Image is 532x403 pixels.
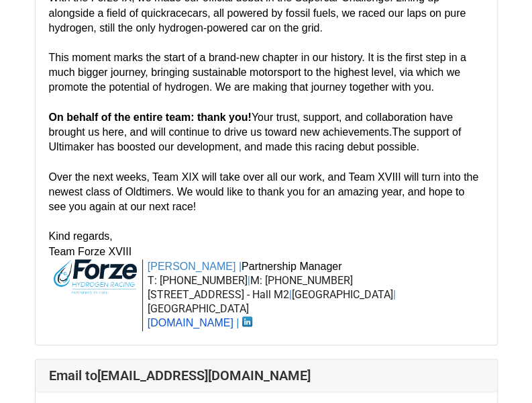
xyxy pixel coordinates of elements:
[49,230,113,242] span: Kind regards,
[148,317,233,328] a: [DOMAIN_NAME]
[148,261,236,272] font: [PERSON_NAME]
[166,7,207,19] span: racecars
[148,287,456,316] p: [STREET_ADDRESS] - Hall M2 [GEOGRAPHIC_DATA] [GEOGRAPHIC_DATA]
[465,339,532,403] div: Chatwidget
[393,288,396,301] font: |
[49,52,470,93] span: This moment marks the start of a brand-new chapter in our history. It is the first step in a much...
[49,367,484,384] h4: Email to [EMAIL_ADDRESS][DOMAIN_NAME]
[289,288,292,301] font: |
[49,171,482,212] span: Over the next weeks, Team XIX will take over all our work, and Team XVIII will turn into the newe...
[49,246,132,257] span: Team Forze XVIII
[239,261,242,272] font: |
[49,111,464,152] span: Your trust, support, and collaboration have brought us here, and will continue to drive us toward...
[465,339,532,403] iframe: Chat Widget
[242,261,341,272] font: Partnership Manager
[242,316,256,326] img: www.linkedin.com/in/philip-groenemeijer
[148,273,456,287] p: T: [PHONE_NUMBER] M: [PHONE_NUMBER]
[54,259,138,294] img: AIorK4wtowTZMUPFTvlxhHK3hxyaNj27T2ovfKC7xs22__wlX1lKEtfG2pUPvWsOnNrXlmI7A13fkgM
[236,317,239,328] font: |
[248,274,250,287] font: |
[49,111,252,123] span: On behalf of the entire team: thank you!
